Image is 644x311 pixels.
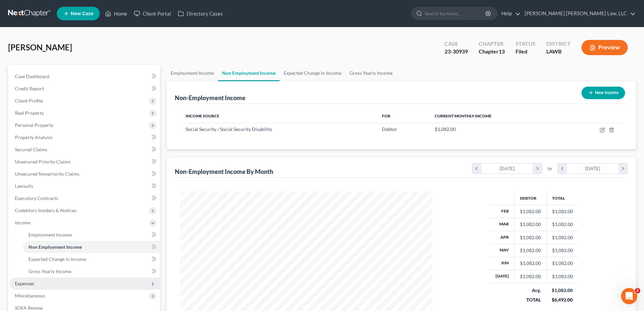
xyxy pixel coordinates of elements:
[618,163,627,174] i: chevron_right
[15,159,71,164] span: Unsecured Priority Claims
[23,241,160,253] a: Non Employment Income
[15,134,52,140] span: Property Analysis
[472,163,481,174] i: chevron_left
[516,40,535,48] div: Status
[9,131,160,143] a: Property Analysis
[28,256,86,262] span: Expected Change in Income
[9,192,160,204] a: Executory Contracts
[546,48,571,55] div: LAWB
[15,220,30,225] span: Income
[28,244,82,250] span: Non Employment Income
[490,257,515,270] th: Jun
[546,257,578,270] td: $1,082.00
[382,126,397,132] span: Debtor
[9,156,160,168] a: Unsecured Priority Claims
[218,65,280,81] a: Non Employment Income
[23,229,160,241] a: Employment Income
[552,296,573,303] div: $6,492.00
[71,11,93,16] span: New Case
[520,234,541,241] div: $1,082.00
[130,7,174,20] a: Client Portal
[102,7,130,20] a: Home
[499,48,505,54] span: 13
[9,70,160,83] a: Case Dashboard
[520,260,541,267] div: $1,082.00
[546,205,578,218] td: $1,082.00
[186,113,219,118] span: Income Source
[546,191,578,205] th: Total
[15,281,34,286] span: Expenses
[15,86,44,91] span: Credit Report
[174,7,226,20] a: Directory Cases
[533,163,542,174] i: chevron_right
[546,231,578,244] td: $1,082.00
[23,253,160,265] a: Expected Change in Income
[175,168,273,176] div: Non-Employment Income By Month
[15,73,49,79] span: Case Dashboard
[175,94,245,102] div: Non-Employment Income
[15,293,45,298] span: Miscellaneous
[186,126,272,132] span: Social Security / Social Security Disability
[490,205,515,218] th: Feb
[280,65,345,81] a: Expected Change in Income
[479,40,505,48] div: Chapter
[514,191,546,205] th: Debtor
[445,48,468,55] div: 23-30939
[8,42,72,52] span: [PERSON_NAME]
[490,218,515,231] th: Mar
[481,163,533,174] div: [DATE]
[635,288,640,293] span: 2
[521,7,636,20] a: [PERSON_NAME] [PERSON_NAME] Law, LLC
[490,231,515,244] th: Apr
[425,7,486,20] input: Search by name...
[621,288,637,304] iframe: Intercom live chat
[490,270,515,283] th: [DATE]
[520,221,541,228] div: $1,082.00
[546,40,571,48] div: District
[15,207,76,213] span: Codebtors Insiders & Notices
[9,168,160,180] a: Unsecured Nonpriority Claims
[28,268,71,274] span: Gross Yearly Income
[23,265,160,277] a: Gross Yearly Income
[516,48,535,55] div: Filed
[558,163,567,174] i: chevron_left
[520,296,541,303] div: TOTAL
[9,83,160,95] a: Credit Report
[382,113,390,118] span: For
[479,48,505,55] div: Chapter
[546,270,578,283] td: $1,082.00
[498,7,521,20] a: Help
[520,247,541,254] div: $1,082.00
[9,143,160,156] a: Secured Claims
[490,244,515,257] th: May
[548,165,552,172] span: to
[581,40,628,55] button: Preview
[15,147,47,152] span: Secured Claims
[167,65,218,81] a: Employment Income
[567,163,619,174] div: [DATE]
[15,305,43,311] span: SOFA Review
[15,195,58,201] span: Executory Contracts
[15,122,53,128] span: Personal Property
[15,98,43,104] span: Client Profile
[520,208,541,215] div: $1,082.00
[28,232,72,238] span: Employment Income
[520,287,541,294] div: Avg.
[15,171,79,177] span: Unsecured Nonpriority Claims
[435,126,456,132] span: $1,082.00
[552,287,573,294] div: $1,082.00
[9,180,160,192] a: Lawsuits
[15,110,44,116] span: Real Property
[445,40,468,48] div: Case
[15,183,33,189] span: Lawsuits
[520,273,541,280] div: $1,082.00
[435,113,492,118] span: Current Monthly Income
[345,65,397,81] a: Gross Yearly Income
[546,218,578,231] td: $1,082.00
[581,87,625,99] button: New Income
[546,244,578,257] td: $1,082.00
